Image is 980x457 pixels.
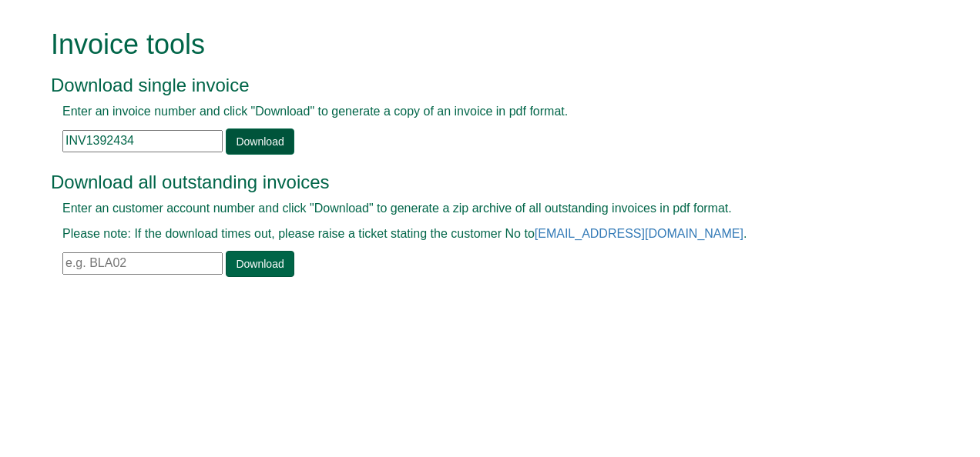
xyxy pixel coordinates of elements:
[62,252,223,275] input: e.g. BLA02
[62,200,883,218] p: Enter an customer account number and click "Download" to generate a zip archive of all outstandin...
[51,172,894,192] h3: Download all outstanding invoices
[51,29,894,60] h1: Invoice tools
[226,251,294,277] a: Download
[226,128,294,155] a: Download
[62,225,883,243] p: Please note: If the download times out, please raise a ticket stating the customer No to .
[62,103,883,121] p: Enter an invoice number and click "Download" to generate a copy of an invoice in pdf format.
[62,130,223,152] input: e.g. INV1234
[51,75,894,95] h3: Download single invoice
[535,227,743,240] a: [EMAIL_ADDRESS][DOMAIN_NAME]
